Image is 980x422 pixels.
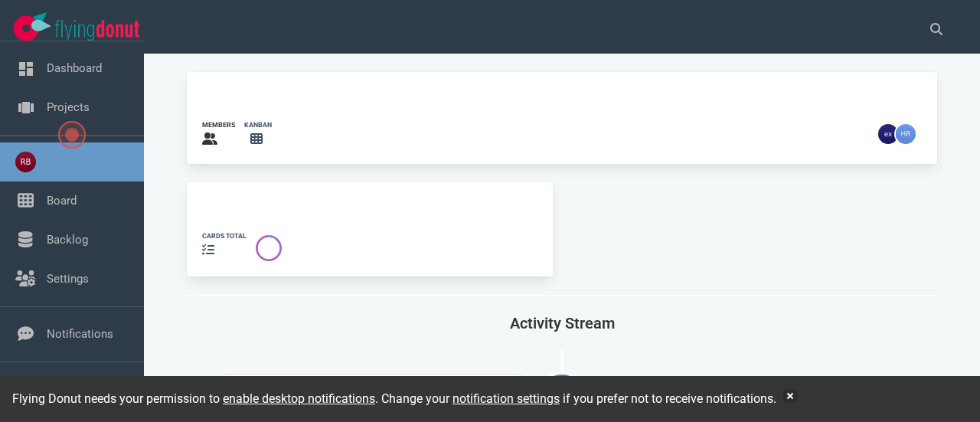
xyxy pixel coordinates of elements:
[375,391,776,406] span: . Change your if you prefer not to receive notifications.
[47,272,89,286] a: Settings
[896,124,916,144] img: 26
[47,61,102,75] a: Dashboard
[878,124,898,144] img: 26
[47,100,90,114] a: Projects
[223,391,375,406] a: enable desktop notifications
[202,120,235,130] div: members
[452,391,560,406] a: notification settings
[12,391,375,406] span: Flying Donut needs your permission to
[510,314,615,332] span: Activity Stream
[47,194,77,208] a: Board
[58,121,86,149] button: Open the dialog
[47,327,113,341] a: Notifications
[202,120,235,149] a: members
[55,20,139,41] img: Flying Donut text logo
[202,231,247,241] div: cards total
[244,120,272,130] div: kanban
[47,233,88,247] a: Backlog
